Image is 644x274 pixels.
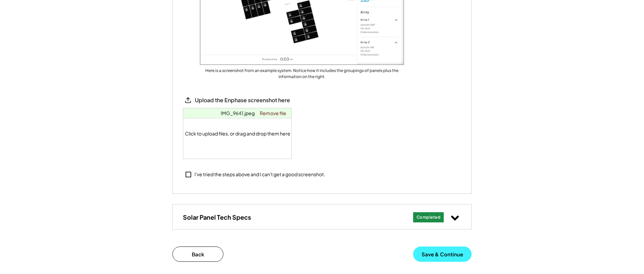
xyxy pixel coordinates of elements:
div: Upload the Enphase screenshot here [195,97,290,104]
div: I've tried the steps above and I can't get a good screenshot. [194,171,325,178]
button: Save & Continue [413,246,472,262]
div: Here is a screenshot from an example system. Notice how it includes the groupings of panels plus ... [200,68,404,80]
div: Click to upload files, or drag and drop them here [183,108,292,159]
button: Back [172,246,223,262]
a: Remove file [257,108,289,118]
div: Completed [417,215,441,220]
h3: Solar Panel Tech Specs [183,213,251,221]
a: IMG_9641.jpeg [221,110,255,116]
